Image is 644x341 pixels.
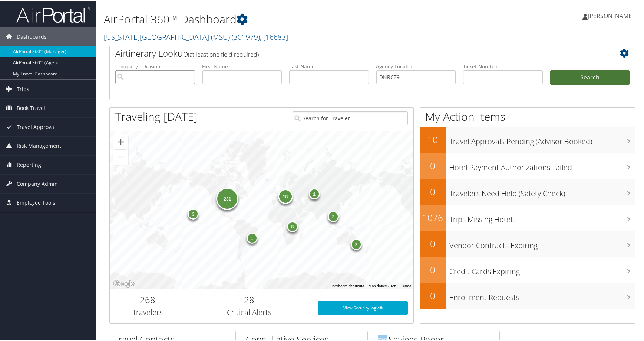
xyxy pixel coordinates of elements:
h3: Vendor Contracts Expiring [450,236,635,250]
span: Employee Tools [17,192,55,211]
label: Last Name: [289,62,369,69]
div: 1 [247,231,258,243]
h2: Airtinerary Lookup [115,46,586,59]
a: [US_STATE][GEOGRAPHIC_DATA] (MSU) [104,31,288,41]
h3: Travelers [115,306,180,316]
div: 3 [351,238,362,249]
span: , [ 16683 ] [260,31,288,41]
h2: 0 [420,262,446,275]
span: Map data ©2025 [369,283,396,287]
label: Agency Locator: [376,62,456,69]
h1: AirPortal 360™ Dashboard [104,10,462,26]
div: 3 [188,207,199,218]
a: 0Enrollment Requests [420,282,635,308]
a: 10Travel Approvals Pending (Advisor Booked) [420,126,635,152]
span: Risk Management [17,136,61,154]
img: airportal-logo.png [16,5,90,22]
label: First Name: [202,62,282,69]
a: 0Travelers Need Help (Safety Check) [420,178,635,204]
h1: Traveling [DATE] [115,108,198,123]
div: 18 [278,188,293,202]
span: ( 301979 ) [232,31,260,41]
span: Trips [17,79,29,97]
a: Open this area in Google Maps (opens a new window) [112,278,136,288]
a: 0Hotel Payment Authorizations Failed [420,152,635,178]
img: Google [112,278,136,288]
h3: Trips Missing Hotels [450,210,635,224]
a: 1076Trips Missing Hotels [420,204,635,230]
a: View SecurityLogic® [318,300,408,314]
div: 8 [287,220,298,231]
span: Reporting [17,155,41,173]
input: Search for Traveler [293,110,408,124]
button: Zoom in [113,133,128,148]
a: 0Vendor Contracts Expiring [420,230,635,256]
span: Company Admin [17,173,58,192]
span: (at least one field required) [188,49,259,58]
span: [PERSON_NAME] [588,11,634,19]
div: 1 [308,187,320,198]
button: Search [550,69,630,84]
h2: 0 [420,158,446,171]
button: Keyboard shortcuts [332,282,364,288]
span: Travel Approval [17,117,56,135]
div: 231 [216,186,238,209]
div: 3 [328,210,339,221]
h2: 1076 [420,210,446,223]
h2: 0 [420,236,446,249]
label: Ticket Number: [463,62,543,69]
span: Dashboards [17,26,47,45]
h1: My Action Items [420,108,635,123]
h3: Travelers Need Help (Safety Check) [450,184,635,198]
h2: 10 [420,132,446,145]
h3: Critical Alerts [191,306,307,316]
h3: Credit Cards Expiring [450,262,635,276]
a: [PERSON_NAME] [582,4,641,26]
a: 0Credit Cards Expiring [420,256,635,282]
h2: 0 [420,288,446,301]
h3: Travel Approvals Pending (Advisor Booked) [450,131,635,146]
h3: Hotel Payment Authorizations Failed [450,157,635,172]
h2: 28 [191,292,307,305]
a: Terms (opens in new tab) [401,283,411,287]
h2: 268 [115,292,180,305]
label: Company - Division: [115,62,195,69]
h2: 0 [420,184,446,197]
span: Book Travel [17,98,45,116]
button: Zoom out [113,149,128,163]
h3: Enrollment Requests [450,288,635,302]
